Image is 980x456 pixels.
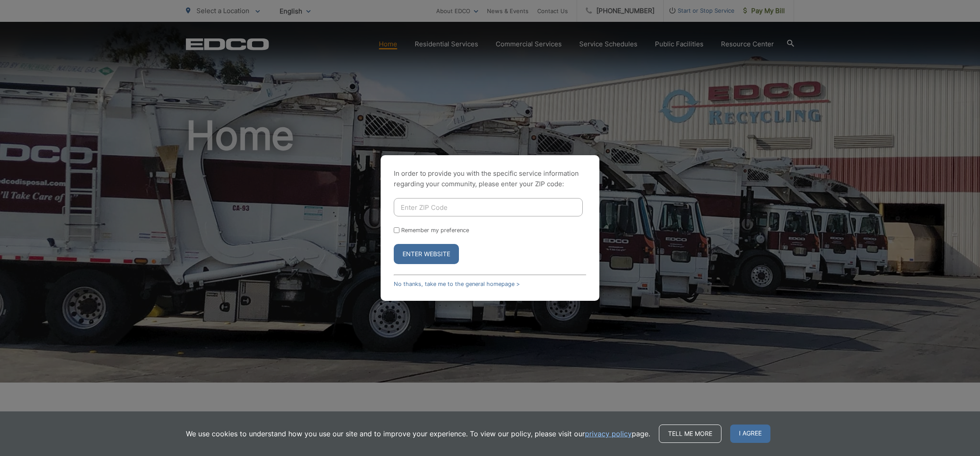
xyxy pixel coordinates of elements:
label: Remember my preference [401,227,469,233]
a: No thanks, take me to the general homepage > [394,281,520,287]
a: privacy policy [585,428,632,439]
a: Tell me more [659,425,721,443]
p: We use cookies to understand how you use our site and to improve your experience. To view our pol... [186,428,650,439]
span: I agree [730,425,770,443]
p: In order to provide you with the specific service information regarding your community, please en... [394,168,586,189]
button: Enter Website [394,244,459,264]
input: Enter ZIP Code [394,198,583,216]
